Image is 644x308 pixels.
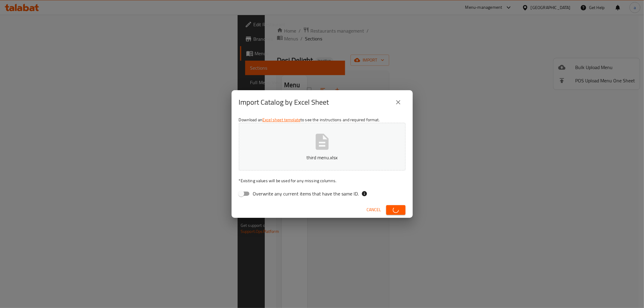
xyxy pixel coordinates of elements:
span: Cancel [367,206,381,214]
p: third menu.xlsx [248,154,396,161]
button: third menu.xlsx [239,123,405,170]
span: Overwrite any current items that have the same ID. [253,190,359,197]
a: Excel sheet template [262,116,300,124]
h2: Import Catalog by Excel Sheet [239,97,329,107]
div: Download an to see the instructions and required format. [232,114,413,202]
p: Existing values will be used for any missing columns. [239,178,405,184]
button: close [391,95,405,110]
button: Cancel [364,204,384,215]
svg: If the overwrite option isn't selected, then the items that match an existing ID will be ignored ... [361,191,367,197]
